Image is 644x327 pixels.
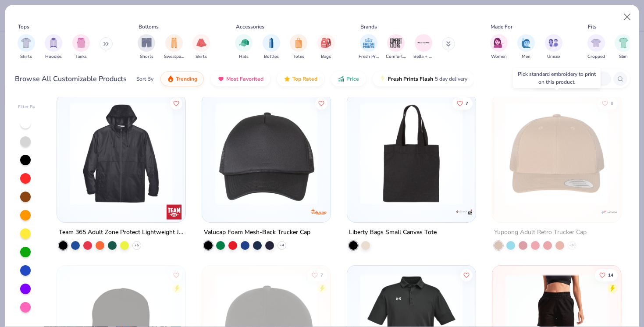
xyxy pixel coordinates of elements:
[310,203,328,221] img: Valucap logo
[263,34,280,60] div: filter for Bottles
[413,34,434,60] button: filter button
[362,36,375,50] img: Fresh Prints Image
[490,34,508,60] div: filter for Women
[522,53,530,60] span: Men
[517,34,535,60] div: filter for Men
[280,243,284,248] span: + 4
[619,53,628,60] span: Slim
[615,34,632,60] div: filter for Slim
[72,34,90,60] button: filter button
[518,70,596,86] div: Pick standard embroidery to print on this product.
[277,71,324,86] button: Top Rated
[293,53,304,60] span: Totes
[317,34,335,60] div: filter for Bags
[45,34,62,60] div: filter for Hoodies
[460,269,473,281] button: Like
[587,53,605,60] span: Cropped
[315,97,327,109] button: Like
[15,74,127,84] div: Browse All Customizable Products
[490,34,508,60] button: filter button
[331,71,366,86] button: Price
[290,34,307,60] button: filter button
[72,34,90,60] div: filter for Tanks
[389,36,402,50] img: Comfort Colors Image
[239,53,249,60] span: Hats
[588,23,597,31] div: Fits
[49,38,58,48] img: Hoodies Image
[615,34,632,60] button: filter button
[386,34,406,60] button: filter button
[170,97,182,109] button: Like
[455,203,473,221] img: Liberty Bags logo
[349,227,437,238] div: Liberty Bags Small Canvas Tote
[379,75,386,82] img: flash.gif
[167,75,174,82] img: trending.gif
[413,34,434,60] div: filter for Bella + Canvas
[204,227,310,238] div: Valucap Foam Mesh-Back Trucker Cap
[136,75,153,83] div: Sort By
[196,38,206,48] img: Skirts Image
[135,243,139,248] span: + 5
[359,53,379,60] span: Fresh Prints
[290,34,307,60] div: filter for Totes
[75,53,87,60] span: Tanks
[598,97,618,109] button: Like
[545,34,562,60] div: filter for Unisex
[388,75,433,82] span: Fresh Prints Flash
[619,9,636,25] button: Close
[164,34,184,60] button: filter button
[142,38,152,48] img: Shorts Image
[236,23,264,31] div: Accessories
[235,34,253,60] button: filter button
[611,101,613,105] span: 8
[386,34,406,60] div: filter for Comfort Colors
[76,38,86,48] img: Tanks Image
[170,269,182,281] button: Like
[601,203,618,221] img: Yupoong logo
[66,103,177,205] img: 0db94f51-f2a4-4af2-b478-468b1ccc4d04
[165,203,183,221] img: Team 365 logo
[569,243,576,248] span: + 30
[491,23,512,31] div: Made For
[18,104,36,110] div: Filter By
[307,269,327,281] button: Like
[356,103,467,205] img: 119f3be6-5c8d-4dec-a817-4e77bf7f5439
[491,53,507,60] span: Women
[18,34,35,60] div: filter for Shirts
[494,38,504,48] img: Women Image
[359,34,379,60] div: filter for Fresh Prints
[494,227,587,238] div: Yupoong Adult Retro Trucker Cap
[59,227,184,238] div: Team 365 Adult Zone Protect Lightweight Jacket
[226,75,263,82] span: Most Favorited
[160,71,204,86] button: Trending
[164,34,184,60] div: filter for Sweatpants
[417,36,430,50] img: Bella + Canvas Image
[138,34,155,60] div: filter for Shorts
[321,53,331,60] span: Bags
[196,53,207,60] span: Skirts
[211,103,322,205] img: d6a3a604-4dae-4f47-ba97-6cf525977d66
[292,75,317,82] span: Top Rated
[20,53,32,60] span: Shirts
[595,269,618,281] button: Like
[176,75,197,82] span: Trending
[373,71,474,86] button: Fresh Prints Flash5 day delivery
[45,34,62,60] button: filter button
[547,53,560,60] span: Unisex
[501,103,612,205] img: 60406f96-e3de-4932-b26a-ae92249af4f1
[435,74,467,84] span: 5 day delivery
[466,101,468,105] span: 7
[239,38,249,48] img: Hats Image
[284,75,291,82] img: TopRated.gif
[321,38,331,48] img: Bags Image
[267,38,276,48] img: Bottles Image
[18,34,35,60] button: filter button
[452,97,473,109] button: Like
[317,34,335,60] button: filter button
[346,75,359,82] span: Price
[360,23,377,31] div: Brands
[587,34,605,60] button: filter button
[545,34,562,60] button: filter button
[320,273,323,277] span: 7
[18,23,29,31] div: Tops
